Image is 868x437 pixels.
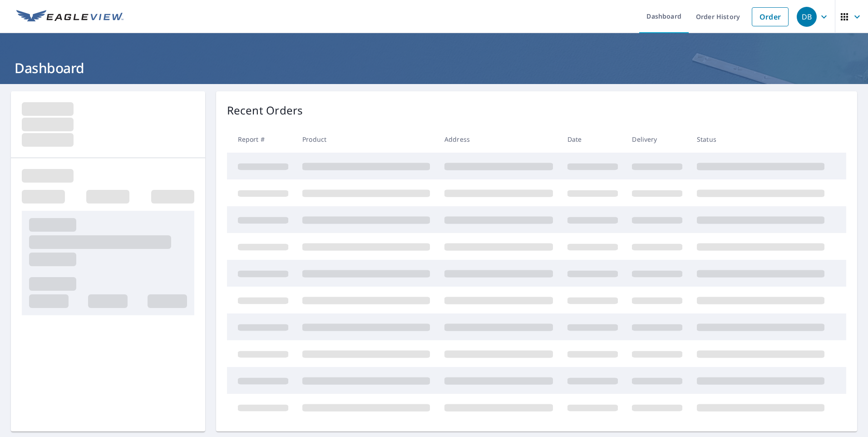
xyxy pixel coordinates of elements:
th: Delivery [625,126,690,153]
img: EV Logo [16,10,123,24]
a: Order [752,7,789,26]
div: DB [797,7,817,27]
th: Status [690,126,832,153]
th: Report # [227,126,296,153]
th: Product [295,126,437,153]
th: Address [437,126,560,153]
h1: Dashboard [11,59,857,77]
th: Date [560,126,625,153]
p: Recent Orders [227,102,303,119]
